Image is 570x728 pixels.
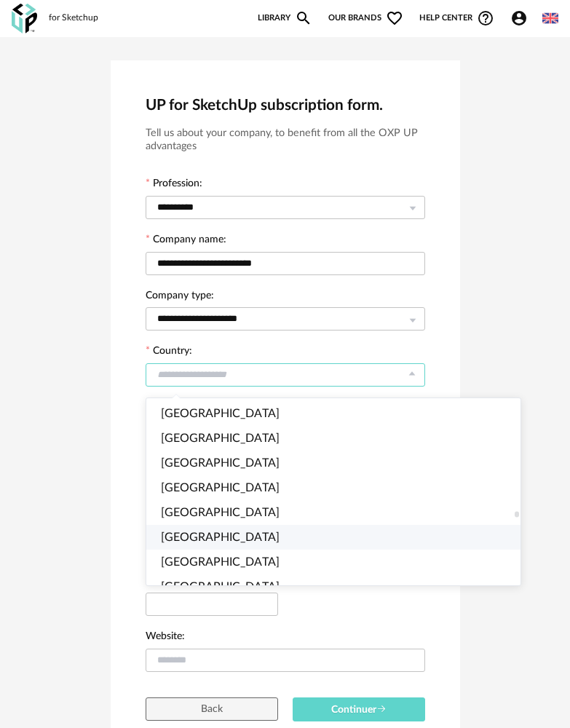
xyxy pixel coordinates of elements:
[161,531,280,543] span: [GEOGRAPHIC_DATA]
[293,697,425,721] button: Continuer
[161,432,280,444] span: [GEOGRAPHIC_DATA]
[510,9,528,27] span: Account Circle icon
[146,127,425,154] h3: Tell us about your company, to benefit from all the OXP UP advantages
[477,9,494,27] span: Help Circle Outline icon
[146,346,192,359] label: Country:
[258,9,312,27] a: LibraryMagnify icon
[419,9,494,27] span: Help centerHelp Circle Outline icon
[146,697,278,721] button: Back
[146,234,226,248] label: Company name:
[386,9,403,27] span: Heart Outline icon
[331,705,387,715] span: Continuer
[201,704,223,714] span: Back
[542,10,558,26] img: us
[328,9,403,27] span: Our brands
[161,408,280,419] span: [GEOGRAPHIC_DATA]
[146,95,425,115] h2: UP for SketchUp subscription form.
[295,9,312,27] span: Magnify icon
[510,9,534,27] span: Account Circle icon
[49,12,98,24] div: for Sketchup
[12,4,37,33] img: OXP
[146,290,214,304] label: Company type:
[161,556,280,568] span: [GEOGRAPHIC_DATA]
[161,457,280,469] span: [GEOGRAPHIC_DATA]
[146,631,185,644] label: Website:
[146,178,202,191] label: Profession:
[161,507,280,518] span: [GEOGRAPHIC_DATA]
[161,482,280,494] span: [GEOGRAPHIC_DATA]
